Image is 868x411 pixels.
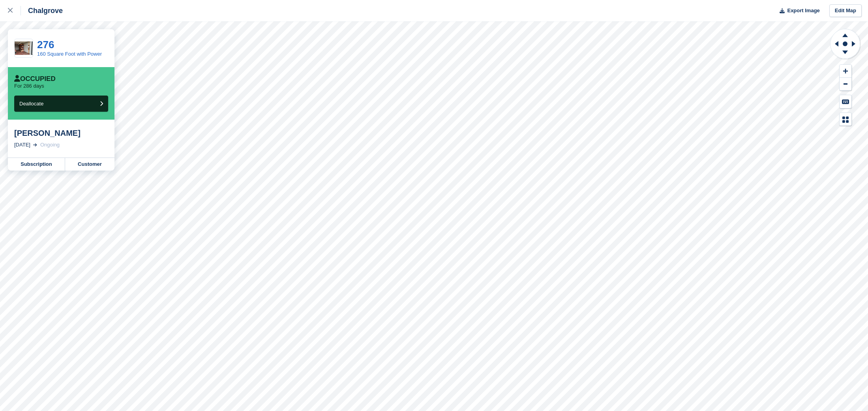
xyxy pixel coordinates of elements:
[840,65,851,78] button: Zoom In
[8,158,65,171] a: Subscription
[40,141,60,149] div: Ongoing
[14,141,30,149] div: [DATE]
[21,6,63,15] div: Chalgrove
[37,39,54,51] a: 276
[829,4,862,17] a: Edit Map
[37,51,102,57] a: 160 Square Foot with Power
[14,75,56,83] div: Occupied
[33,143,37,146] img: arrow-right-light-icn-cde0832a797a2874e46488d9cf13f60e5c3a73dbe684e267c42b8395dfbc2abf.svg
[840,95,851,108] button: Keyboard Shortcuts
[840,113,851,126] button: Map Legend
[775,4,820,17] button: Export Image
[14,96,108,112] button: Deallocate
[14,83,44,89] p: For 286 days
[65,158,114,171] a: Customer
[19,101,43,107] span: Deallocate
[840,78,851,91] button: Zoom Out
[15,41,33,55] img: IMG_3786%5B91%5D.jpg
[787,7,819,15] span: Export Image
[14,128,108,138] div: [PERSON_NAME]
